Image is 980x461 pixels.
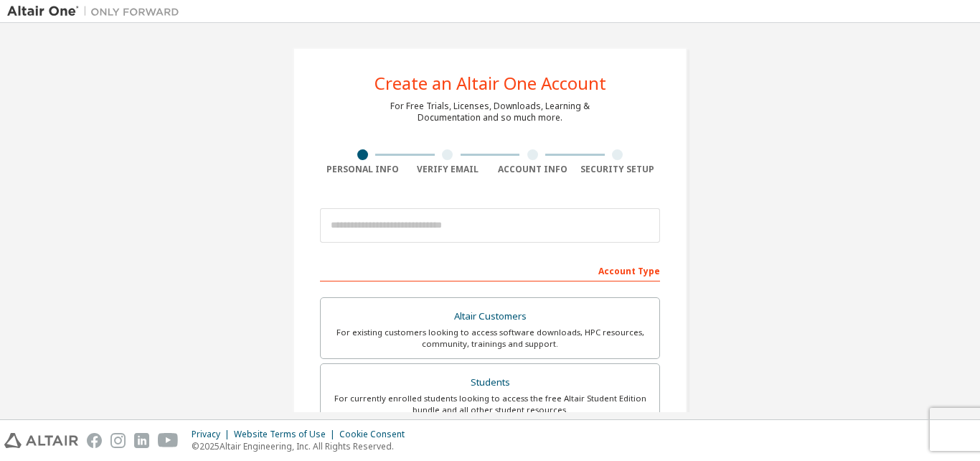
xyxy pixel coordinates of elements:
div: Website Terms of Use [234,429,339,440]
div: Personal Info [320,164,405,175]
img: altair_logo.svg [4,433,78,448]
img: youtube.svg [158,433,179,448]
img: Altair One [7,4,187,19]
div: Verify Email [405,164,491,175]
div: Students [329,373,651,393]
div: Create an Altair One Account [374,75,606,92]
div: Account Info [490,164,575,175]
img: linkedin.svg [134,433,149,448]
p: © 2025 Altair Engineering, Inc. All Rights Reserved. [192,440,413,452]
div: Security Setup [575,164,661,175]
div: Cookie Consent [339,429,413,440]
img: instagram.svg [110,433,126,448]
div: Altair Customers [329,307,651,327]
div: Account Type [320,259,660,281]
img: facebook.svg [87,433,102,448]
div: Privacy [192,429,234,440]
div: For Free Trials, Licenses, Downloads, Learning & Documentation and so much more. [390,101,590,124]
div: For existing customers looking to access software downloads, HPC resources, community, trainings ... [329,327,651,350]
div: For currently enrolled students looking to access the free Altair Student Edition bundle and all ... [329,393,651,416]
